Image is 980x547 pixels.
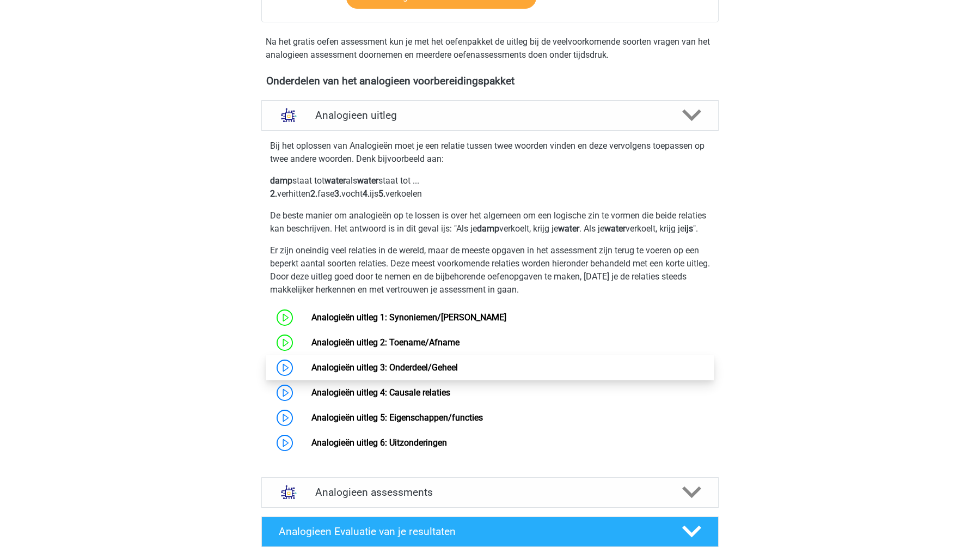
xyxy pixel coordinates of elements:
b: 5. [378,189,385,199]
p: Bij het oplossen van Analogieën moet je een relatie tussen twee woorden vinden en deze vervolgens... [270,139,710,166]
a: Analogieen Evaluatie van je resultaten [257,516,723,547]
p: Er zijn oneindig veel relaties in de wereld, maar de meeste opgaven in het assessment zijn terug ... [270,244,710,296]
b: 2. [270,189,277,199]
b: 3. [334,189,341,199]
b: water [604,223,626,234]
img: analogieen uitleg [275,101,303,129]
b: 2. [310,189,317,199]
b: water [558,223,579,234]
h4: Analogieen Evaluatie van je resultaten [279,525,665,538]
b: damp [270,175,292,186]
a: Analogieën uitleg 2: Toename/Afname [311,337,460,348]
p: De beste manier om analogieën op te lossen is over het algemeen om een logische zin te vormen die... [270,209,710,235]
div: Na het gratis oefen assessment kun je met het oefenpakket de uitleg bij de veelvoorkomende soorte... [261,35,719,62]
img: analogieen assessments [275,478,303,506]
h4: Analogieen uitleg [315,109,665,121]
a: Analogieën uitleg 1: Synoniemen/[PERSON_NAME] [311,312,506,323]
a: assessments Analogieen assessments [257,477,723,508]
b: 4. [363,189,370,199]
a: Analogieën uitleg 4: Causale relaties [311,387,450,398]
h4: Onderdelen van het analogieen voorbereidingspakket [266,75,714,87]
b: ijs [684,223,693,234]
a: Analogieën uitleg 6: Uitzonderingen [311,437,447,448]
a: uitleg Analogieen uitleg [257,100,723,131]
b: water [324,175,346,186]
a: Analogieën uitleg 5: Eigenschappen/functies [311,412,483,423]
b: water [357,175,378,186]
h4: Analogieen assessments [315,486,665,499]
a: Analogieën uitleg 3: Onderdeel/Geheel [311,362,458,373]
b: damp [477,223,499,234]
p: staat tot als staat tot ... verhitten fase vocht ijs verkoelen [270,174,710,200]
